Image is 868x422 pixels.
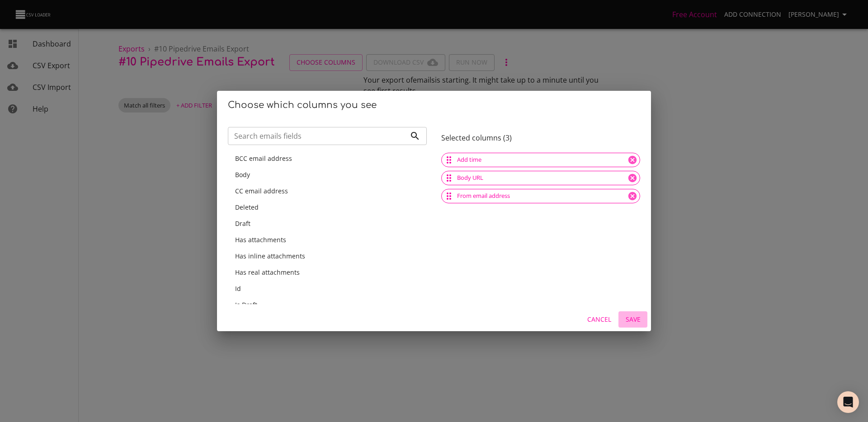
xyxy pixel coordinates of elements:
[235,235,286,244] span: Has attachments
[235,170,250,179] span: Body
[235,268,300,277] span: Has real attachments
[235,187,288,195] span: CC email address
[228,232,427,248] div: Has attachments
[837,391,859,413] div: Open Intercom Messenger
[441,189,640,203] div: From email address
[452,155,487,164] span: Add time
[228,216,427,232] div: Draft
[235,203,259,211] span: Deleted
[235,300,257,309] span: Is Draft
[584,311,615,328] button: Cancel
[441,134,640,142] h6: Selected columns ( 3 )
[228,183,427,199] div: CC email address
[452,192,515,200] span: From email address
[622,314,644,325] span: Save
[441,171,640,185] div: Body URL
[228,281,427,297] div: Id
[228,297,427,313] div: Is Draft
[235,252,305,260] span: Has inline attachments
[228,248,427,264] div: Has inline attachments
[235,154,292,163] span: BCC email address
[228,167,427,183] div: Body
[228,150,427,167] div: BCC email address
[228,199,427,216] div: Deleted
[587,314,611,325] span: Cancel
[228,264,427,281] div: Has real attachments
[235,219,250,228] span: Draft
[228,98,640,113] h2: Choose which columns you see
[452,173,489,182] span: Body URL
[441,153,640,167] div: Add time
[235,284,241,293] span: Id
[618,311,647,328] button: Save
